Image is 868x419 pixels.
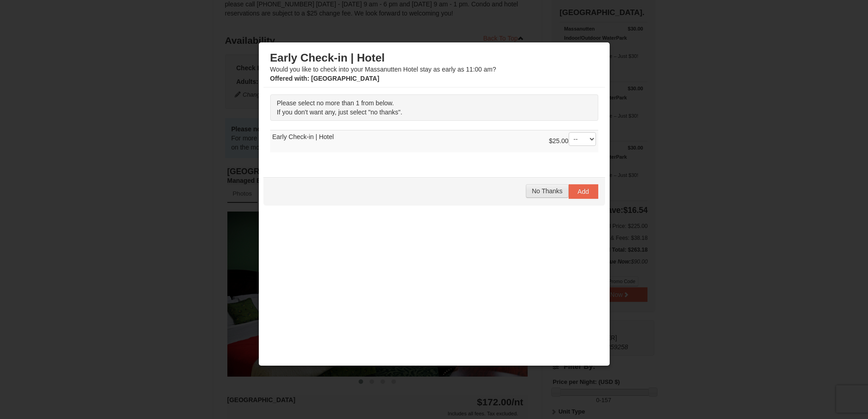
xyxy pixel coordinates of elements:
td: Early Check-in | Hotel [270,130,598,152]
div: Would you like to check into your Massanutten Hotel stay as early as 11:00 am? [270,51,598,83]
span: Offered with [270,75,308,82]
span: Please select no more than 1 from below. [277,99,394,107]
h3: Early Check-in | Hotel [270,51,598,65]
span: Add [578,188,589,195]
div: $25.00 [549,132,596,150]
span: No Thanks [532,187,562,195]
button: Add [569,184,598,199]
span: If you don't want any, just select "no thanks". [277,109,402,116]
button: No Thanks [526,184,568,198]
strong: : [GEOGRAPHIC_DATA] [270,75,380,82]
